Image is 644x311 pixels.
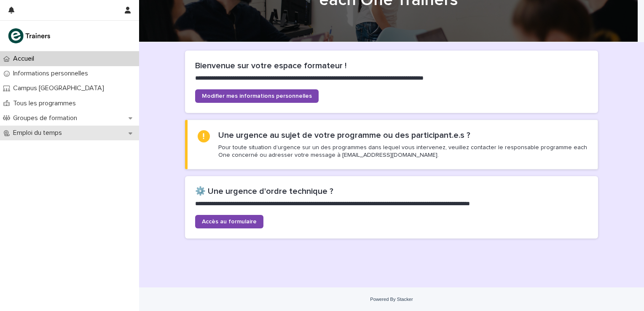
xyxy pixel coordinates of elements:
[195,89,319,103] a: Modifier mes informations personnelles
[10,84,111,92] p: Campus [GEOGRAPHIC_DATA]
[202,219,257,225] span: Accès au formulaire
[195,61,588,71] h2: Bienvenue sur votre espace formateur !
[202,93,312,99] span: Modifier mes informations personnelles
[10,129,69,137] p: Emploi du temps
[10,114,84,122] p: Groupes de formation
[10,55,41,63] p: Accueil
[10,99,83,107] p: Tous les programmes
[218,130,470,140] h2: Une urgence au sujet de votre programme ou des participant.e.s ?
[370,297,413,302] a: Powered By Stacker
[218,144,588,159] p: Pour toute situation d’urgence sur un des programmes dans lequel vous intervenez, veuillez contac...
[195,215,263,228] a: Accès au formulaire
[7,27,53,44] img: K0CqGN7SDeD6s4JG8KQk
[10,70,95,78] p: Informations personnelles
[195,186,588,196] h2: ⚙️ Une urgence d'ordre technique ?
